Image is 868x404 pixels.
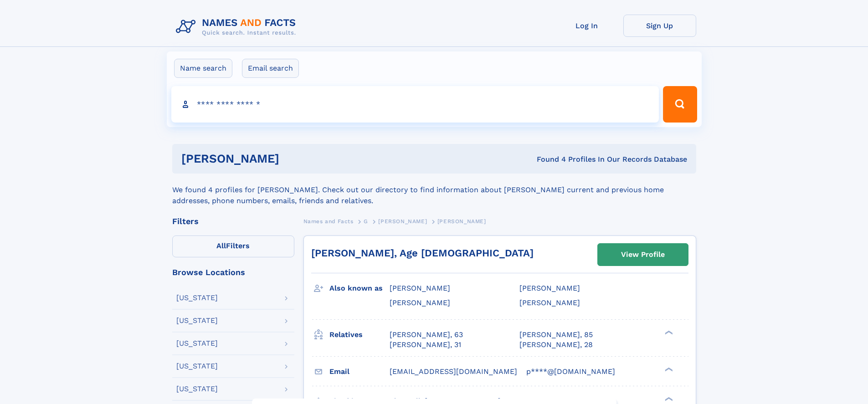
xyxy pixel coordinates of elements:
[378,215,427,227] a: [PERSON_NAME]
[663,86,697,123] button: Search Button
[329,364,390,379] h3: Email
[181,153,408,164] h1: [PERSON_NAME]
[663,396,673,402] div: ❯
[172,217,294,225] div: Filters
[176,317,218,324] div: [US_STATE]
[390,284,450,292] span: [PERSON_NAME]
[364,215,368,227] a: G
[623,15,696,37] a: Sign Up
[550,15,623,37] a: Log In
[176,385,218,393] div: [US_STATE]
[172,15,303,39] img: Logo Names and Facts
[242,59,299,78] label: Email search
[172,235,294,257] label: Filters
[390,367,517,376] span: [EMAIL_ADDRESS][DOMAIN_NAME]
[311,247,534,259] a: [PERSON_NAME], Age [DEMOGRAPHIC_DATA]
[621,244,665,265] div: View Profile
[519,330,593,340] a: [PERSON_NAME], 85
[390,340,461,350] a: [PERSON_NAME], 31
[172,174,696,206] div: We found 4 profiles for [PERSON_NAME]. Check out our directory to find information about [PERSON_...
[171,86,659,123] input: search input
[408,154,687,164] div: Found 4 Profiles In Our Records Database
[172,268,294,276] div: Browse Locations
[390,298,450,307] span: [PERSON_NAME]
[216,241,226,250] span: All
[329,281,390,296] h3: Also known as
[663,366,673,372] div: ❯
[519,284,580,292] span: [PERSON_NAME]
[176,340,218,347] div: [US_STATE]
[303,215,354,227] a: Names and Facts
[176,294,218,302] div: [US_STATE]
[663,329,673,335] div: ❯
[519,340,593,350] a: [PERSON_NAME], 28
[378,218,427,225] span: [PERSON_NAME]
[329,327,390,343] h3: Relatives
[390,330,463,340] a: [PERSON_NAME], 63
[174,59,232,78] label: Name search
[519,298,580,307] span: [PERSON_NAME]
[598,244,688,266] a: View Profile
[176,363,218,370] div: [US_STATE]
[364,218,368,225] span: G
[437,218,486,225] span: [PERSON_NAME]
